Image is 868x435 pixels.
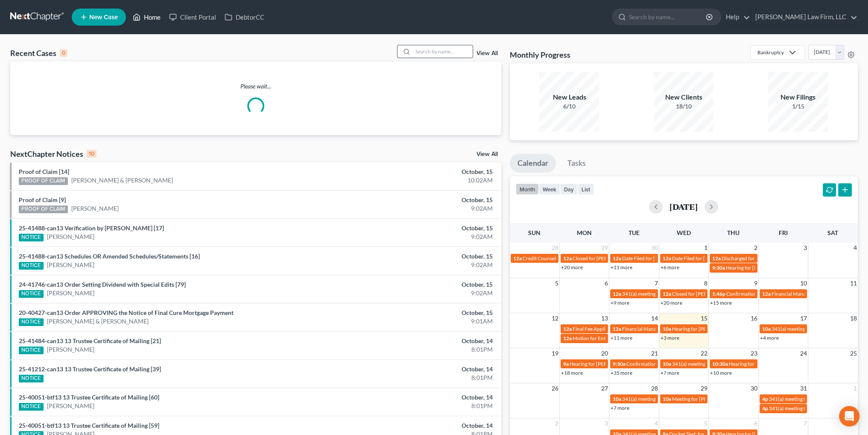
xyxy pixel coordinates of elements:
div: October, 15 [340,309,493,317]
div: Recent Cases [10,48,67,58]
span: 14 [650,313,659,323]
span: 9a [563,361,569,367]
div: NOTICE [19,347,44,354]
span: 1:46p [712,291,725,297]
div: NOTICE [19,375,44,382]
a: [PERSON_NAME] Law Firm, LLC [751,9,857,25]
a: 25-41488-can13 Verification by [PERSON_NAME] [17] [19,224,164,232]
span: 6 [753,418,758,429]
span: 27 [600,383,609,394]
span: 26 [551,383,559,394]
span: Closed for [PERSON_NAME] & [PERSON_NAME] [573,255,682,262]
div: NOTICE [19,262,44,270]
span: 341(a) meeting for [PERSON_NAME] [622,396,704,402]
div: 10 [87,150,96,158]
span: 28 [650,383,659,394]
div: Bankruptcy [757,49,784,56]
a: 25-41484-can13 13 Trustee Certificate of Mailing [21] [19,337,161,344]
a: +7 more [611,405,629,411]
a: +4 more [760,335,779,341]
div: October, 14 [340,421,493,430]
a: [PERSON_NAME] [47,261,94,269]
div: October, 14 [340,365,493,373]
a: 25-41488-can13 Schedules OR Amended Schedules/Statements [16] [19,253,200,260]
a: Home [129,9,165,25]
span: 3 [803,243,808,253]
div: 8:01PM [340,402,493,410]
span: Final Fee Application Filed for [PERSON_NAME] & [PERSON_NAME] [573,326,725,332]
a: +3 more [660,335,679,341]
span: 24 [799,348,808,359]
a: 25-40051-btf13 13 Trustee Certificate of Mailing [60] [19,394,159,401]
p: Please wait... [10,82,501,91]
a: +6 more [660,264,679,270]
div: 10:02AM [340,176,493,185]
span: 9:30a [712,265,725,271]
h3: Monthly Progress [510,50,570,60]
span: 10a [663,361,671,367]
a: +9 more [611,300,629,306]
div: October, 15 [340,196,493,204]
span: 20 [600,348,609,359]
a: DebtorCC [220,9,269,25]
span: 10a [762,326,771,332]
span: 3 [604,418,609,429]
span: 7 [803,418,808,429]
span: Financial Management for [PERSON_NAME] [622,326,722,332]
span: 8 [703,278,708,288]
a: [PERSON_NAME] [47,345,94,354]
a: +11 more [611,335,632,341]
span: 341(a) meeting for [PERSON_NAME] [622,291,704,297]
a: [PERSON_NAME] & [PERSON_NAME] [71,176,173,185]
span: 12a [762,291,771,297]
span: Hearing for [PERSON_NAME] [726,265,792,271]
span: Date Filed for [PERSON_NAME] & [PERSON_NAME] [672,255,789,262]
span: 18 [849,313,858,323]
a: [PERSON_NAME] & [PERSON_NAME] [47,317,149,326]
a: 20-40427-can13 Order APPROVING the Notice of Final Cure Mortgage Payment [19,309,234,316]
div: October, 15 [340,224,493,232]
span: Sat [827,229,838,236]
span: 12a [613,291,621,297]
div: 18/10 [654,102,713,111]
button: list [578,183,594,195]
a: Tasks [560,154,593,173]
span: Wed [677,229,691,236]
div: Open Intercom Messenger [839,406,859,426]
div: 0 [60,49,67,57]
div: October, 14 [340,337,493,345]
span: 11 [849,278,858,288]
span: Motion for Entry of Discharge for [PERSON_NAME] & [PERSON_NAME] [573,335,733,341]
a: +10 more [710,370,732,376]
span: 22 [700,348,708,359]
h2: [DATE] [669,202,698,211]
div: New Clients [654,92,713,102]
div: NOTICE [19,290,44,298]
span: 25 [849,348,858,359]
div: 8:01PM [340,373,493,382]
span: 30 [650,243,659,253]
div: 1/15 [768,102,828,111]
span: 29 [600,243,609,253]
a: +7 more [660,370,679,376]
a: Proof of Claim [14] [19,168,69,175]
span: 10 [799,278,808,288]
span: 19 [551,348,559,359]
a: [PERSON_NAME] [47,232,94,241]
span: 12 [551,313,559,323]
span: Thu [727,229,739,236]
button: week [539,183,560,195]
button: day [560,183,578,195]
span: 10a [663,396,671,402]
a: Client Portal [165,9,220,25]
a: +20 more [561,264,583,270]
span: Mon [577,229,592,236]
span: 1 [703,243,708,253]
div: NOTICE [19,318,44,326]
span: Meeting for [PERSON_NAME] [672,396,739,402]
span: 5 [554,278,559,288]
span: 4p [762,405,768,411]
div: New Leads [539,92,599,102]
span: 1 [853,383,858,394]
a: 25-40051-btf13 13 Trustee Certificate of Mailing [59] [19,422,159,429]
